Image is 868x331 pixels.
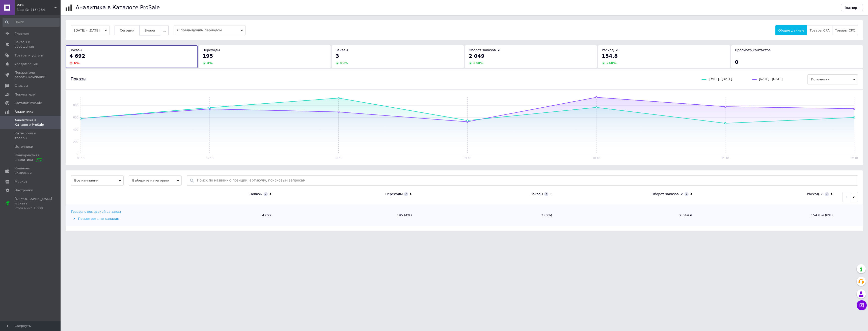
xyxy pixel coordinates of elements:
[807,25,832,35] button: Товары CPA
[120,28,134,32] span: Сегодня
[336,48,348,52] span: Заказы
[810,28,830,32] span: Товары CPA
[602,53,618,59] span: 154.8
[139,25,160,35] button: Вчера
[15,70,47,79] span: Показатели работы компании
[832,25,858,35] button: Товары CPC
[277,204,417,226] td: 195 (4%)
[15,131,47,140] span: Категории и товары
[557,204,697,226] td: 2 049 ₴
[203,48,220,52] span: Переходы
[15,40,47,49] span: Заказы и сообщения
[473,61,483,65] span: 280 %
[697,204,838,226] td: 154.8 ₴ (8%)
[735,59,739,65] span: 0
[15,53,43,58] span: Товары и услуги
[417,204,557,226] td: 3 (0%)
[77,157,85,160] text: 06.10
[203,53,213,59] span: 195
[735,48,771,52] span: Просмотр контактов
[129,175,182,186] span: Выберите категорию
[74,61,79,65] span: 6 %
[145,28,155,32] span: Вчера
[592,157,600,160] text: 10.10
[3,18,60,27] input: Поиск
[174,25,246,35] span: С предыдущим периодом
[775,25,807,35] button: Общие данные
[73,104,78,107] text: 800
[721,157,729,160] text: 11.10
[76,152,78,156] text: 0
[606,61,616,65] span: 248 %
[778,28,804,32] span: Общие данные
[76,5,160,11] h1: Аналитика в Каталоге ProSale
[73,116,78,119] text: 600
[845,6,859,10] span: Экспорт
[841,4,863,11] button: Экспорт
[850,157,858,160] text: 12.10
[206,157,213,160] text: 07.10
[71,25,110,35] button: [DATE] - [DATE]
[15,83,28,88] span: Отзывы
[807,74,858,84] span: Источники
[16,8,61,12] div: Ваш ID: 4134234
[15,31,29,36] span: Главная
[857,300,867,310] button: Чат с покупателем
[207,61,213,65] span: 4 %
[15,166,47,175] span: Кошелек компании
[250,192,262,196] div: Показы
[115,25,140,35] button: Сегодня
[73,128,78,132] text: 400
[16,3,54,8] span: Miks
[136,204,277,226] td: 4 692
[69,48,82,52] span: Показы
[15,118,47,127] span: Аналитика в Каталоге ProSale
[73,140,78,144] text: 200
[340,61,348,65] span: 50 %
[469,53,485,59] span: 2 049
[15,109,33,114] span: Аналитика
[652,192,683,196] div: Оборот заказов, ₴
[15,101,42,105] span: Каталог ProSale
[71,175,124,186] span: Все кампании
[602,48,618,52] span: Расход, ₴
[15,188,33,193] span: Настройки
[15,92,35,97] span: Покупатели
[15,62,38,66] span: Уведомления
[15,144,33,149] span: Источники
[71,217,135,221] div: Посмотреть по каналам
[15,179,28,184] span: Маркет
[69,53,85,59] span: 4 692
[807,192,824,196] div: Расход, ₴
[469,48,501,52] span: Оборот заказов, ₴
[464,157,471,160] text: 09.10
[71,209,121,214] div: Товары с комиссией за заказ
[163,28,166,32] span: ...
[531,192,543,196] div: Заказы
[197,176,855,185] input: Поиск по названию позиции, артикулу, поисковым запросам
[15,153,47,162] span: Конкурентная аналитика
[336,53,339,59] span: 3
[335,157,342,160] text: 08.10
[15,197,52,210] span: [DEMOGRAPHIC_DATA] и счета
[385,192,403,196] div: Переходы
[71,76,86,82] span: Показы
[15,206,52,210] div: Prom микс 1 000
[835,28,855,32] span: Товары CPC
[160,25,169,35] button: ...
